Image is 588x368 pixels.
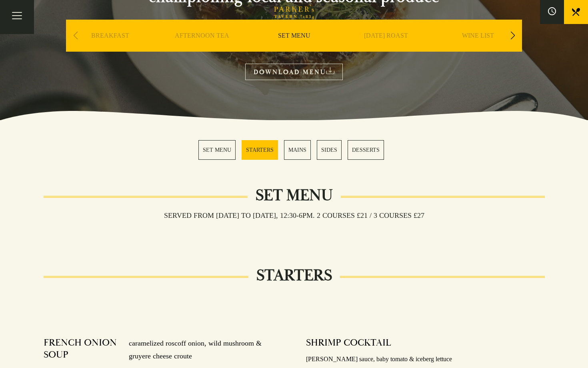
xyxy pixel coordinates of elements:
[306,337,391,349] h4: SHRIMP COCKTAIL
[462,32,494,64] a: WINE LIST
[70,27,81,44] div: Previous slide
[248,266,340,285] h2: STARTERS
[121,337,282,363] p: caramelized roscoff onion, wild mushroom & gruyere cheese croute
[284,140,311,160] a: 3 / 5
[434,20,522,76] div: 5 / 9
[306,354,545,365] p: [PERSON_NAME] sauce, baby tomato & iceberg lettuce
[248,186,341,205] h2: Set Menu
[245,64,343,80] a: DOWNLOAD MENU
[317,140,342,160] a: 4 / 5
[44,337,121,363] h4: FRENCH ONION SOUP
[158,20,246,76] div: 2 / 9
[198,140,236,160] a: 1 / 5
[342,20,430,76] div: 4 / 9
[507,27,518,44] div: Next slide
[91,32,129,64] a: BREAKFAST
[175,32,229,64] a: AFTERNOON TEA
[156,211,432,220] h3: Served from [DATE] to [DATE], 12:30-6pm. 2 COURSES £21 / 3 COURSES £27
[242,140,278,160] a: 2 / 5
[278,32,310,64] a: SET MENU
[348,140,384,160] a: 5 / 5
[364,32,408,64] a: [DATE] ROAST
[66,20,154,76] div: 1 / 9
[250,20,338,76] div: 3 / 9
